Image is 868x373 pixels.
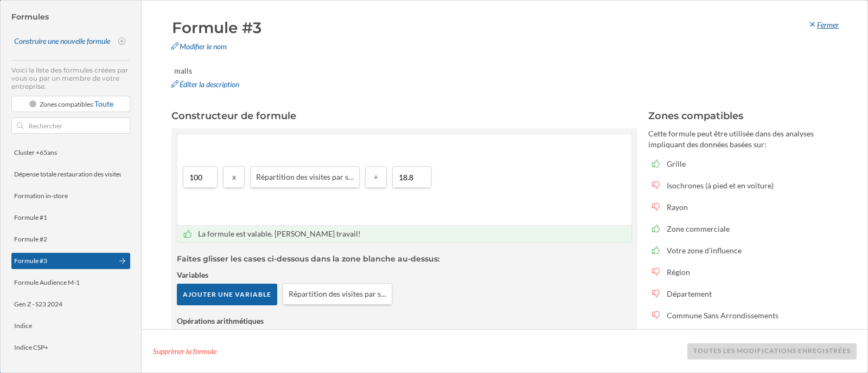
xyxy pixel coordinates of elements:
[14,322,32,330] div: Indice
[667,223,827,234] div: Zone commerciale
[667,310,827,321] div: Commune Sans Arrondissements
[667,180,827,191] div: Isochrones (à pied et en voiture)
[14,36,112,47] div: Construire une nouvelle formule
[174,66,402,76] p: malls
[171,109,637,123] h3: Constructeur de formule
[198,228,627,239] div: La formule est valable. [PERSON_NAME] travail!
[256,172,354,182] span: Répartition des visites par sexe et âge ([DATE] à [DATE])
[648,109,846,123] h3: Zones compatibles
[667,201,827,213] div: Rayon
[14,213,47,221] div: Formule #1
[14,235,47,243] div: Formule #2
[11,66,130,90] p: Voici la liste des formules créées par vous ou par un membre de votre entreprise.
[17,8,70,17] span: Assistance
[667,158,827,169] div: Grille
[14,257,47,265] div: Formule #3
[177,253,632,264] h4: Faites glisser les cases ci-dessous dans la zone blanche au-dessus:
[14,278,80,286] div: Formule Audience M-1
[289,289,386,299] span: Répartition des visites par sexe et âge ([DATE] à [DATE])
[14,170,151,178] div: Dépense totale restauration des visiteurs du Mall
[14,343,48,351] div: Indice CSP+
[186,169,214,185] input: Valeur numérique
[164,37,233,56] div: Modifier le nom
[164,75,246,94] div: Éditer la description
[177,270,632,280] strong: Variables
[232,172,236,182] span: x
[40,99,113,109] div: Zones compatibles:
[14,148,57,156] div: Cluster +65ans
[14,192,68,200] div: Formation in-store
[11,11,130,22] h4: Formules
[648,128,846,150] p: Cette formule peut être utilisée dans des analyses impliquant des données basées sur:
[374,172,378,182] span: ÷
[94,99,113,108] span: Toute
[667,266,827,278] div: Région
[667,288,827,299] div: Département
[667,245,827,256] div: Votre zone d'influence
[801,16,845,35] div: Fermer
[395,169,428,185] input: Valeur numérique
[177,316,632,326] strong: Opérations arithmétiques
[14,300,62,308] div: Gen Z - S23 2024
